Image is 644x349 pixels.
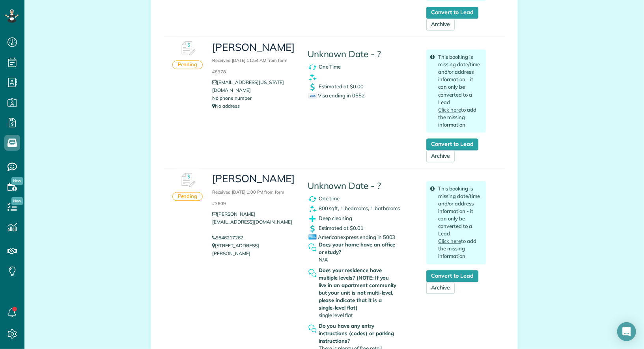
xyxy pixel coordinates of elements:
[212,242,295,258] p: [STREET_ADDRESS][PERSON_NAME]
[438,238,461,244] a: Click here
[176,37,200,60] img: Booking #605152
[308,181,415,191] h4: Unknown Date - ?
[212,102,295,110] p: No address
[172,192,203,201] div: Pending
[11,177,23,185] span: New
[212,173,295,207] h3: [PERSON_NAME]
[426,181,486,264] div: This booking is missing date/time and/or address information - it can only be converted to a Lead...
[308,92,365,99] span: Visa ending in 0552
[308,234,396,240] span: Americanexpress ending in 5003
[426,49,486,133] div: This booking is missing date/time and/or address information - it can only be converted to a Lead...
[319,224,364,231] span: Estimated at $0.01
[426,19,455,30] a: Archive
[308,72,317,82] img: clean_symbol_icon-dd072f8366c07ea3eb8378bb991ecd12595f4b76d916a6f83395f9468ae6ecae.png
[308,204,317,214] img: clean_symbol_icon-dd072f8366c07ea3eb8378bb991ecd12595f4b76d916a6f83395f9468ae6ecae.png
[212,189,284,206] small: Received [DATE] 1:00 PM from form #3609
[319,312,353,318] span: single level flat
[212,58,287,75] small: Received [DATE] 11:54 AM from form #8978
[212,211,292,233] a: [PERSON_NAME][EMAIL_ADDRESS][DOMAIN_NAME]
[426,7,478,19] a: Convert to Lead
[308,324,317,334] img: question_symbol_icon-fa7b350da2b2fea416cef77984ae4cf4944ea5ab9e3d5925827a5d6b7129d3f6.png
[426,282,455,294] a: Archive
[319,322,398,345] strong: Do you have any entry instructions (codes) or parking instructions?
[172,60,203,69] div: Pending
[308,224,317,233] img: dollar_symbol_icon-bd8a6898b2649ec353a9eba708ae97d8d7348bddd7d2aed9b7e4bf5abd9f4af5.png
[426,138,478,150] a: Convert to Lead
[319,256,328,263] span: N/A
[319,205,400,211] span: 800 sqft, 1 bedrooms, 1 bathrooms
[319,241,398,256] strong: Does your home have an office or study?
[319,267,398,312] strong: Does your residence have multiple levels? (NOTE: If you live in an apartment community but your u...
[308,49,415,59] h4: Unknown Date - ?
[426,270,478,282] a: Convert to Lead
[212,235,243,241] a: 9546217262
[176,168,200,192] img: Booking #604770
[319,195,340,201] span: One time
[426,150,455,162] a: Archive
[438,106,461,113] a: Click here
[319,83,364,90] span: Estimated at $0.00
[308,243,317,252] img: question_symbol_icon-fa7b350da2b2fea416cef77984ae4cf4944ea5ab9e3d5925827a5d6b7129d3f6.png
[308,82,317,92] img: dollar_symbol_icon-bd8a6898b2649ec353a9eba708ae97d8d7348bddd7d2aed9b7e4bf5abd9f4af5.png
[11,197,23,205] span: New
[319,215,353,221] span: Deep cleaning
[212,79,284,93] a: [EMAIL_ADDRESS][US_STATE][DOMAIN_NAME]
[212,94,295,102] li: No phone number
[308,62,317,72] img: recurrence_symbol_icon-7cc721a9f4fb8f7b0289d3d97f09a2e367b638918f1a67e51b1e7d8abe5fb8d8.png
[308,214,317,224] img: extras_symbol_icon-f5f8d448bd4f6d592c0b405ff41d4b7d97c126065408080e4130a9468bdbe444.png
[212,42,295,76] h3: [PERSON_NAME]
[617,322,636,341] div: Open Intercom Messenger
[308,268,317,278] img: question_symbol_icon-fa7b350da2b2fea416cef77984ae4cf4944ea5ab9e3d5925827a5d6b7129d3f6.png
[308,194,317,204] img: recurrence_symbol_icon-7cc721a9f4fb8f7b0289d3d97f09a2e367b638918f1a67e51b1e7d8abe5fb8d8.png
[319,63,341,70] span: One Time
